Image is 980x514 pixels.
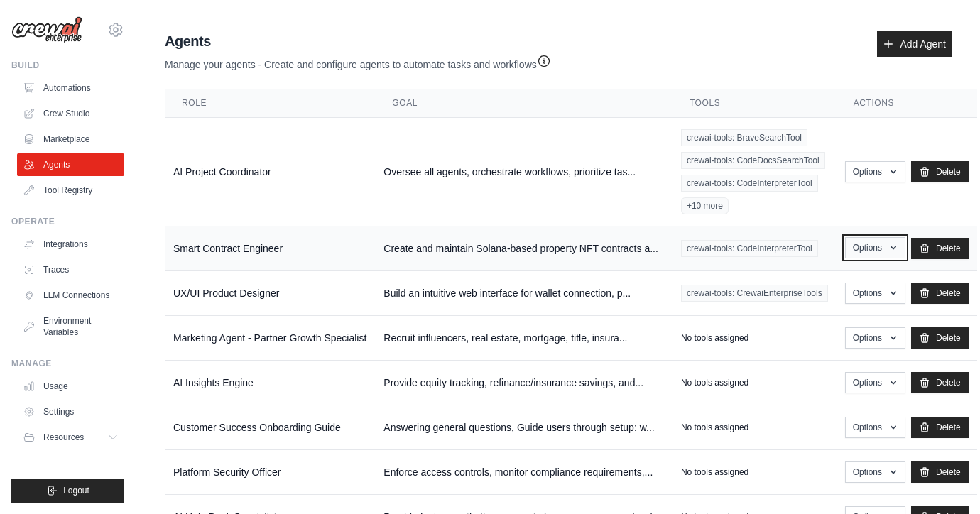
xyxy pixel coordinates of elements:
td: Smart Contract Engineer [165,226,375,271]
h2: Agents [165,31,551,51]
button: Options [845,283,905,304]
img: Logo [11,16,82,43]
td: Create and maintain Solana-based property NFT contracts a... [375,226,673,271]
a: Environment Variables [17,310,124,344]
a: Delete [911,283,969,304]
a: Add Agent [877,31,952,57]
span: crewai-tools: BraveSearchTool [681,129,807,146]
button: Options [845,372,905,393]
td: UX/UI Product Designer [165,271,375,316]
span: crewai-tools: CrewaiEnterpriseTools [681,285,828,302]
td: Customer Success Onboarding Guide [165,405,375,450]
span: +10 more [681,197,729,214]
th: Goal [375,89,673,118]
span: Resources [43,432,84,443]
button: Options [845,461,905,483]
p: No tools assigned [681,332,748,344]
td: Answering general questions, Guide users through setup: w... [375,405,673,450]
button: Resources [17,426,124,449]
a: Usage [17,375,124,398]
button: Options [845,237,905,258]
td: AI Project Coordinator [165,118,375,226]
div: Operate [11,216,124,227]
td: AI Insights Engine [165,361,375,405]
a: Traces [17,258,124,281]
span: crewai-tools: CodeDocsSearchTool [681,152,825,169]
button: Options [845,161,905,182]
span: Logout [63,485,89,496]
a: Delete [911,161,969,182]
a: Crew Studio [17,102,124,125]
a: Automations [17,77,124,99]
td: Oversee all agents, orchestrate workflows, prioritize tas... [375,118,673,226]
td: Platform Security Officer [165,450,375,495]
a: Agents [17,153,124,176]
div: Build [11,60,124,71]
span: crewai-tools: CodeInterpreterTool [681,175,818,192]
th: Role [165,89,375,118]
p: No tools assigned [681,377,748,388]
button: Options [845,327,905,349]
p: No tools assigned [681,466,748,478]
div: Manage [11,358,124,369]
a: Delete [911,327,969,349]
a: LLM Connections [17,284,124,307]
p: Manage your agents - Create and configure agents to automate tasks and workflows [165,51,551,72]
th: Tools [673,89,837,118]
td: Build an intuitive web interface for wallet connection, p... [375,271,673,316]
a: Marketplace [17,128,124,151]
p: No tools assigned [681,422,748,433]
span: crewai-tools: CodeInterpreterTool [681,240,818,257]
a: Delete [911,417,969,438]
a: Delete [911,461,969,483]
a: Settings [17,400,124,423]
button: Logout [11,479,124,503]
a: Delete [911,238,969,259]
th: Actions [837,89,977,118]
a: Integrations [17,233,124,256]
button: Options [845,417,905,438]
td: Provide equity tracking, refinance/insurance savings, and... [375,361,673,405]
a: Tool Registry [17,179,124,202]
a: Delete [911,372,969,393]
td: Enforce access controls, monitor compliance requirements,... [375,450,673,495]
td: Marketing Agent - Partner Growth Specialist [165,316,375,361]
td: Recruit influencers, real estate, mortgage, title, insura... [375,316,673,361]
